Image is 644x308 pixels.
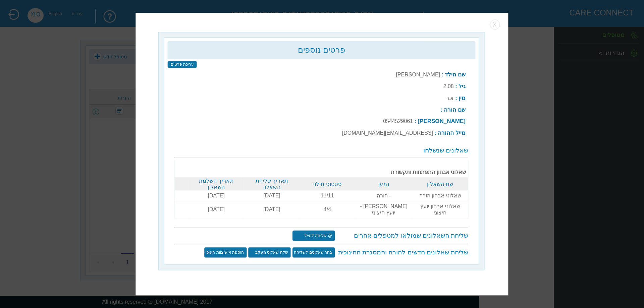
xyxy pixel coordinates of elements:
td: [DATE] [244,201,300,218]
th: שם השאלון [413,178,468,191]
b: שאלוני אבחון התפתחות ותקשורת [191,162,466,175]
b: : [415,118,416,124]
td: 4/4 [300,201,355,218]
th: תאריך שליחת השאלון [244,178,300,191]
td: שאלוני אבחון הורה [413,190,468,201]
th: סטטוס מילוי [300,178,355,191]
b: : [440,107,442,113]
b: שם הורה [444,107,466,113]
b: מין [459,95,466,101]
b: מייל ההורה [438,130,466,136]
td: - הורה [355,190,412,201]
b: [PERSON_NAME] [418,118,466,124]
label: 0544529061 [383,118,413,124]
span: שאלונים שנשלחו [423,147,468,154]
td: [PERSON_NAME] - יועץ חיצוני [355,201,412,218]
b: : [455,95,457,101]
input: בחר שאלונים לשליחה [292,247,335,258]
h3: שליחת השאלונים שמולאו למטפלים אחרים [336,232,468,239]
h2: פרטים נוספים [171,45,472,55]
td: [DATE] [189,190,244,201]
td: שאלוני אבחון יועץ חיצוני [413,201,468,218]
td: [DATE] [189,201,244,218]
td: 11/11 [300,190,355,201]
b: : [434,130,436,136]
th: נמען [355,178,412,191]
input: שלח שאלוני מעקב [248,247,291,258]
b: שם הילד [445,71,466,78]
label: [EMAIL_ADDRESS][DOMAIN_NAME] [342,130,433,136]
b: : [455,83,457,89]
b: : [441,72,443,77]
input: @ שליחה למייל [292,230,335,241]
h3: שליחת שאלונים חדשים להורה והמסגרת החינוכית [336,249,468,256]
input: עריכת פרטים [168,61,197,68]
label: 2.08 [443,83,454,89]
input: הוספת איש צוות חינוכי [204,247,247,258]
td: [DATE] [244,190,300,201]
label: [PERSON_NAME] [396,72,440,77]
label: זכר [446,95,454,101]
th: תאריך השלמת השאלון [189,178,244,191]
b: גיל [459,83,466,89]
